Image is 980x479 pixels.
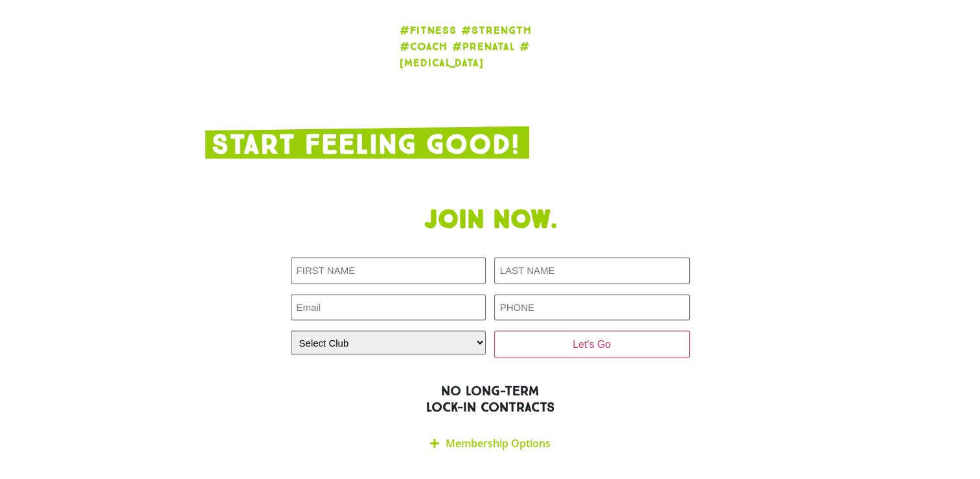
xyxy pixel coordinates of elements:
[205,382,775,415] h2: NO LONG-TERM LOCK-IN CONTRACTS
[291,428,690,458] div: Membership Options
[399,24,531,69] strong: #Fitness #Strength #Coach #PreNatal #[MEDICAL_DATA]
[291,294,486,321] input: Email
[494,294,690,321] input: PHONE
[494,257,690,284] input: LAST NAME
[291,257,486,284] input: FIRST NAME
[446,436,551,450] a: Membership Options
[205,204,775,235] h1: Join now.
[494,330,690,358] input: Let's Go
